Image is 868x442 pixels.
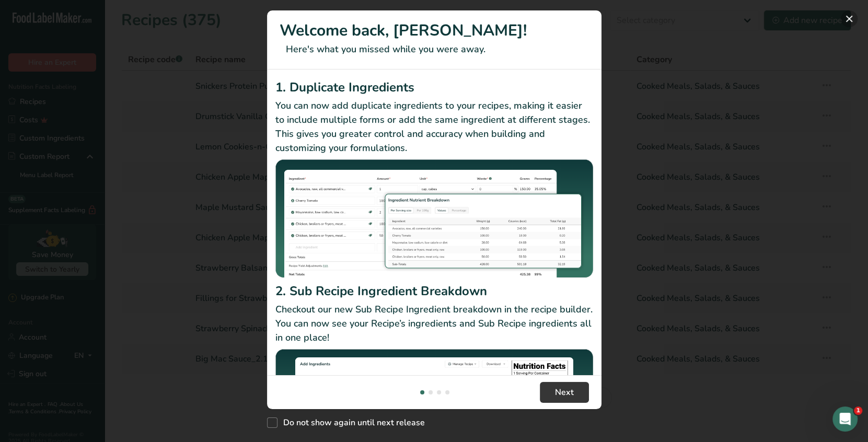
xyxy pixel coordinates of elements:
iframe: Intercom live chat [832,406,858,432]
h2: 2. Sub Recipe Ingredient Breakdown [275,282,593,300]
p: You can now add duplicate ingredients to your recipes, making it easier to include multiple forms... [275,99,593,155]
img: Duplicate Ingredients [275,159,593,278]
h2: 1. Duplicate Ingredients [275,78,593,97]
span: Do not show again until next release [277,417,425,428]
span: Next [555,386,574,399]
h1: Welcome back, [PERSON_NAME]! [280,19,589,42]
p: Here's what you missed while you were away. [280,42,589,56]
p: Checkout our new Sub Recipe Ingredient breakdown in the recipe builder. You can now see your Reci... [275,303,593,345]
span: 1 [854,406,862,415]
button: Next [540,382,589,403]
